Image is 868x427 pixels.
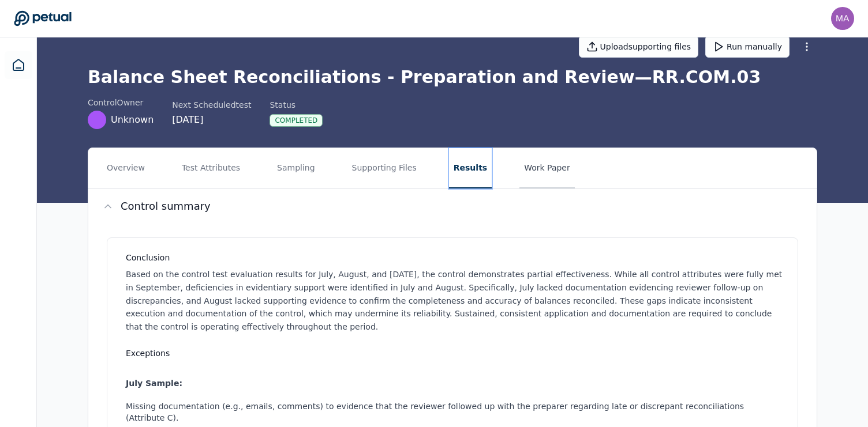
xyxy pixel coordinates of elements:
[88,97,154,108] div: control Owner
[111,113,154,127] span: Unknown
[126,268,784,334] p: Based on the control test evaluation results for July, August, and [DATE], the control demonstrat...
[126,379,182,388] strong: July Sample:
[88,189,817,224] button: Control summary
[126,252,784,263] h3: Conclusion
[270,114,323,127] div: Completed
[177,148,245,188] button: Test Attributes
[519,148,575,188] button: Work Paper
[270,99,323,111] div: Status
[705,36,790,58] button: Run manually
[272,148,320,188] button: Sampling
[102,148,149,188] button: Overview
[121,198,211,214] h2: Control summary
[796,36,817,57] button: More Options
[172,113,251,127] div: [DATE]
[172,99,251,111] div: Next Scheduled test
[126,347,784,359] h3: Exceptions
[579,36,699,58] button: Uploadsupporting files
[14,10,72,27] a: Go to Dashboard
[831,7,854,30] img: manali.agarwal@arm.com
[126,400,784,424] li: Missing documentation (e.g., emails, comments) to evidence that the reviewer followed up with the...
[449,148,492,188] button: Results
[5,51,32,79] a: Dashboard
[88,67,817,88] h1: Balance Sheet Reconciliations - Preparation and Review — RR.COM.03
[347,148,421,188] button: Supporting Files
[88,148,817,188] nav: Tabs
